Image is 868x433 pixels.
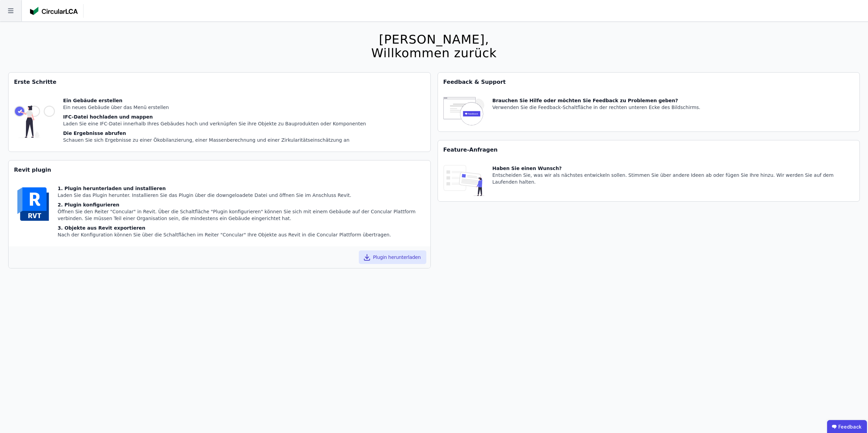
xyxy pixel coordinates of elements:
div: Laden Sie eine IFC-Datei innerhalb Ihres Gebäudes hoch und verknüpfen Sie ihre Objekte zu Bauprod... [63,120,366,127]
img: getting_started_tile-DrF_GRSv.svg [14,97,55,146]
div: Revit plugin [9,160,430,180]
div: Laden Sie das Plugin herunter. Installieren Sie das Plugin über die downgeloadete Datei und öffne... [58,192,425,199]
div: Nach der Konfiguration können Sie über die Schaltflächen im Reiter "Concular" Ihre Objekte aus Re... [58,231,425,238]
div: Verwenden Sie die Feedback-Schaltfläche in der rechten unteren Ecke des Bildschirms. [492,104,701,111]
div: [PERSON_NAME], [371,33,497,46]
img: Concular [30,7,78,15]
button: Plugin herunterladen [359,250,426,264]
div: Entscheiden Sie, was wir als nächstes entwickeln sollen. Stimmen Sie über andere Ideen ab oder fü... [492,172,854,185]
div: 2. Plugin konfigurieren [58,201,425,208]
div: Schauen Sie sich Ergebnisse zu einer Ökobilanzierung, einer Massenberechnung und einer Zirkularit... [63,137,366,143]
img: revit-YwGVQcbs.svg [14,185,52,223]
div: IFC-Datei hochladen und mappen [63,113,366,120]
div: 1. Plugin herunterladen und installieren [58,185,425,192]
div: Feedback & Support [438,73,860,92]
div: Brauchen Sie Hilfe oder möchten Sie Feedback zu Problemen geben? [492,97,701,104]
div: Willkommen zurück [371,46,497,60]
img: feature_request_tile-UiXE1qGU.svg [443,165,484,196]
div: Öffnen Sie den Reiter "Concular" in Revit. Über die Schaltfläche "Plugin konfigurieren" können Si... [58,208,425,222]
img: feedback-icon-HCTs5lye.svg [443,97,484,126]
div: Ein neues Gebäude über das Menü erstellen [63,104,366,111]
div: Erste Schritte [9,73,430,92]
div: Haben Sie einen Wunsch? [492,165,854,172]
div: 3. Objekte aus Revit exportieren [58,225,425,231]
div: Feature-Anfragen [438,140,860,159]
div: Ein Gebäude erstellen [63,97,366,104]
div: Die Ergebnisse abrufen [63,130,366,137]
